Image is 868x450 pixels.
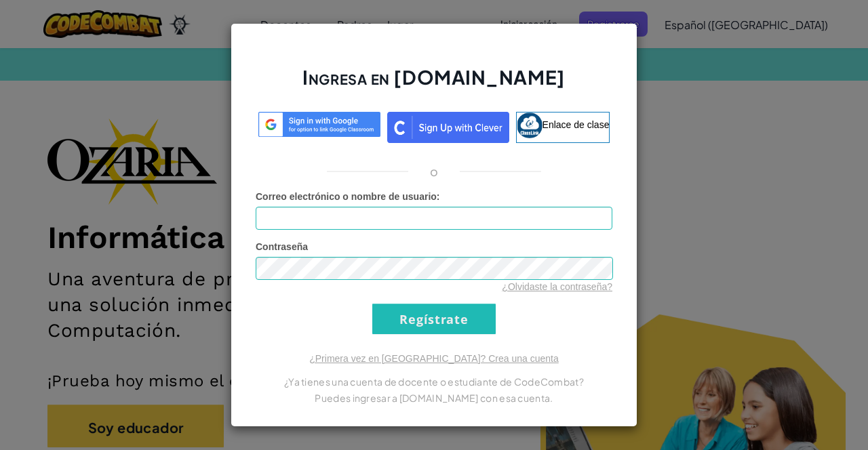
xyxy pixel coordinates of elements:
[302,65,565,89] font: Ingresa en [DOMAIN_NAME]
[542,119,610,130] font: Enlace de clase
[437,191,440,202] font: :
[387,112,509,143] img: clever_sso_button@2x.png
[258,112,380,137] img: log-in-google-sso.svg
[315,392,553,404] font: Puedes ingresar a [DOMAIN_NAME] con esa cuenta.
[256,191,437,202] font: Correo electrónico o nombre de usuario
[372,304,496,334] input: Regístrate
[430,163,438,179] font: o
[309,353,559,364] a: ¿Primera vez en [GEOGRAPHIC_DATA]? Crea una cuenta
[517,112,542,138] img: classlink-logo-small.png
[502,281,612,292] a: ¿Olvidaste la contraseña?
[256,241,308,252] font: Contraseña
[284,375,584,388] font: ¿Ya tienes una cuenta de docente o estudiante de CodeCombat?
